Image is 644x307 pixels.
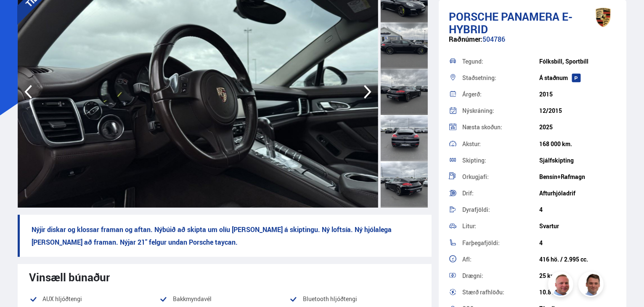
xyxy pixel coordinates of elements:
span: Panamera E-HYBRID [449,9,572,37]
div: Drægni: [462,273,539,279]
div: Afturhjóladrif [539,190,616,197]
div: 416 hö. / 2.995 cc. [539,256,616,263]
div: Næsta skoðun: [462,124,539,130]
div: Stærð rafhlöðu: [462,289,539,295]
div: Bensín+Rafmagn [539,174,616,180]
div: 2025 [539,124,616,131]
div: 4 [539,206,616,213]
div: 25 km [539,272,616,279]
li: AUX hljóðtengi [29,294,159,304]
div: Litur: [462,223,539,229]
div: Staðsetning: [462,75,539,81]
p: Nýjir diskar og klossar framan og aftan. Nýbúið að skipta um olíu [PERSON_NAME] á skiptingu. Ný l... [18,215,432,257]
div: Farþegafjöldi: [462,240,539,246]
div: 2015 [539,91,616,98]
div: Tegund: [462,59,539,64]
div: 504786 [449,35,617,52]
div: Drif: [462,190,539,196]
div: Fólksbíll, Sportbíll [539,58,616,65]
div: Nýskráning: [462,108,539,114]
div: Árgerð: [462,91,539,97]
div: 12/2015 [539,107,616,114]
div: 168 000 km. [539,141,616,147]
span: Porsche [449,9,498,24]
li: Bakkmyndavél [159,294,289,304]
div: Orkugjafi: [462,174,539,180]
div: Vinsæll búnaður [29,271,420,283]
img: FbJEzSuNWCJXmdc-.webp [580,273,605,298]
div: Á staðnum [539,75,616,81]
span: Raðnúmer: [449,35,482,44]
div: Akstur: [462,141,539,147]
div: Dyrafjöldi: [462,207,539,213]
div: Afl: [462,256,539,262]
div: Svartur [539,223,616,230]
li: Bluetooth hljóðtengi [289,294,419,304]
div: 10.8 kWh [539,289,616,296]
img: siFngHWaQ9KaOqBr.png [549,273,575,298]
div: Sjálfskipting [539,157,616,164]
button: Opna LiveChat spjallviðmót [7,3,32,29]
div: Skipting: [462,158,539,163]
div: 4 [539,240,616,246]
img: brand logo [586,4,620,30]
